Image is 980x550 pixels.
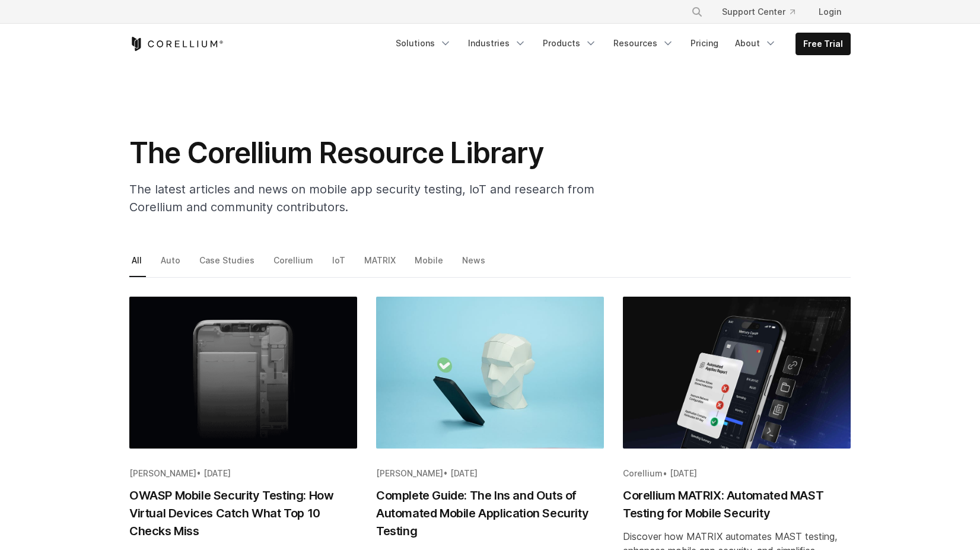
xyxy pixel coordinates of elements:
a: Auto [158,252,184,277]
a: News [460,252,489,277]
span: [PERSON_NAME] [376,468,443,478]
h1: The Corellium Resource Library [129,135,604,171]
div: Navigation Menu [389,33,851,55]
div: Navigation Menu [677,1,851,23]
a: Products [536,33,604,54]
a: Free Trial [796,33,850,55]
a: Support Center [712,1,804,23]
div: • [623,468,851,479]
a: Login [809,1,851,23]
a: Mobile [412,252,447,277]
h2: OWASP Mobile Security Testing: How Virtual Devices Catch What Top 10 Checks Miss [129,487,357,540]
a: Resources [606,33,681,54]
a: MATRIX [362,252,400,277]
a: Solutions [389,33,459,54]
a: Industries [461,33,533,54]
img: Complete Guide: The Ins and Outs of Automated Mobile Application Security Testing [376,297,604,449]
a: Pricing [683,33,726,54]
span: [PERSON_NAME] [129,468,196,478]
span: The latest articles and news on mobile app security testing, IoT and research from Corellium and ... [129,182,594,214]
span: Corellium [623,468,663,478]
h2: Complete Guide: The Ins and Outs of Automated Mobile Application Security Testing [376,487,604,540]
h2: Corellium MATRIX: Automated MAST Testing for Mobile Security [623,487,851,522]
img: Corellium MATRIX: Automated MAST Testing for Mobile Security [623,297,851,449]
img: OWASP Mobile Security Testing: How Virtual Devices Catch What Top 10 Checks Miss [129,297,357,449]
a: IoT [330,252,349,277]
span: [DATE] [670,468,697,478]
a: About [728,33,784,54]
a: Corellium [271,252,317,277]
span: [DATE] [450,468,478,478]
div: • [129,468,357,479]
a: Case Studies [197,252,259,277]
a: Corellium Home [129,37,224,51]
span: [DATE] [203,468,231,478]
div: • [376,468,604,479]
button: Search [686,1,708,23]
a: All [129,252,146,277]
